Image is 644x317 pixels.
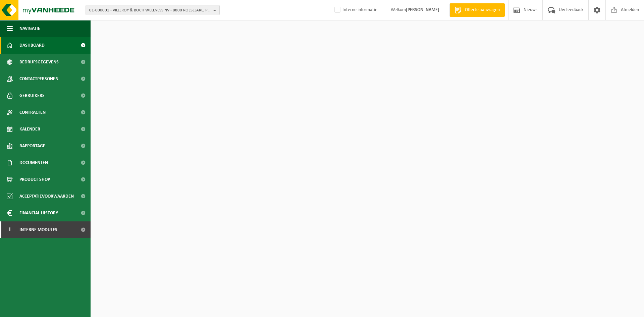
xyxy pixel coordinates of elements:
[19,70,58,87] span: Contactpersonen
[333,5,377,15] label: Interne informatie
[19,54,59,70] span: Bedrijfsgegevens
[19,104,46,121] span: Contracten
[19,37,45,54] span: Dashboard
[19,121,40,138] span: Kalender
[19,188,74,205] span: Acceptatievoorwaarden
[7,221,13,238] span: I
[89,5,211,15] span: 01-000001 - VILLEROY & BOCH WELLNESS NV - 8800 ROESELARE, POPULIERSTRAAT 1
[19,171,50,188] span: Product Shop
[19,87,45,104] span: Gebruikers
[449,3,505,17] a: Offerte aanvragen
[19,138,45,154] span: Rapportage
[19,205,58,221] span: Financial History
[19,20,40,37] span: Navigatie
[19,154,48,171] span: Documenten
[463,7,501,13] span: Offerte aanvragen
[406,7,439,12] strong: [PERSON_NAME]
[19,221,57,238] span: Interne modules
[86,5,220,15] button: 01-000001 - VILLEROY & BOCH WELLNESS NV - 8800 ROESELARE, POPULIERSTRAAT 1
